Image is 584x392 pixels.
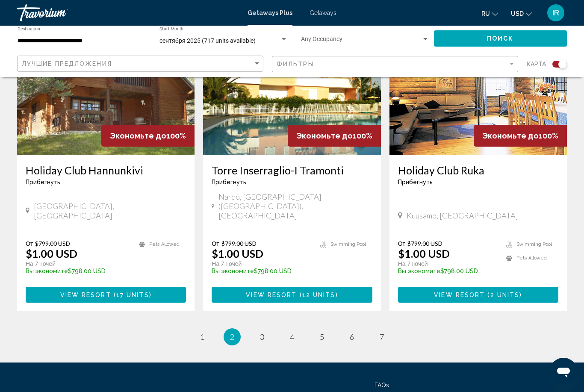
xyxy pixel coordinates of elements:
span: Экономьте до [482,131,539,140]
span: Pets Allowed [149,242,180,247]
a: Getaways Plus [248,9,292,16]
p: $798.00 USD [212,268,311,274]
iframe: Кнопка запуска окна обмена сообщениями [550,358,577,385]
img: 3560E01X.jpg [203,18,380,155]
span: Swimming Pool [516,242,552,247]
a: Holiday Club Ruka [398,164,558,177]
span: 2 [230,332,234,342]
span: Прибегнуть [398,179,433,186]
p: На 7 ночей [212,260,311,268]
span: Прибегнуть [212,179,246,186]
img: 2940E01X.jpg [17,18,195,155]
span: Вы экономите [398,268,440,274]
span: $799.00 USD [407,240,442,247]
span: карта [527,58,546,70]
p: $798.00 USD [26,268,130,274]
button: View Resort(12 units) [212,287,372,303]
p: На 7 ночей [26,260,130,268]
span: 6 [350,332,354,342]
div: 100% [288,125,381,147]
span: Nardó, [GEOGRAPHIC_DATA]([GEOGRAPHIC_DATA]), [GEOGRAPHIC_DATA] [218,192,372,220]
div: 100% [474,125,567,147]
span: USD [511,10,524,17]
a: Torre Inserraglio-I Tramonti [212,164,372,177]
span: IR [552,9,559,17]
p: $798.00 USD [398,268,498,274]
button: Filter [272,56,518,73]
span: ( ) [297,292,338,298]
span: ( ) [485,292,522,298]
span: 3 [260,332,264,342]
span: Экономьте до [296,131,353,140]
span: Вы экономите [212,268,254,274]
span: 7 [380,332,384,342]
a: Getaways [310,9,336,16]
span: 5 [320,332,324,342]
span: Фильтры [277,61,314,68]
div: 100% [101,125,195,147]
a: Travorium [17,4,239,21]
span: Swimming Pool [330,242,366,247]
span: ru [481,10,490,17]
button: User Menu [545,4,567,22]
span: View Resort [60,292,111,298]
a: FAQs [375,382,389,389]
button: View Resort(2 units) [398,287,558,303]
span: $799.00 USD [35,240,70,247]
span: Лучшие предложения [22,60,112,67]
span: сентября 2025 (717 units available) [159,37,256,44]
p: На 7 ночей [398,260,498,268]
button: View Resort(17 units) [26,287,186,303]
a: Holiday Club Hannunkivi [26,164,186,177]
span: Вы экономите [26,268,68,274]
p: $1.00 USD [398,247,450,260]
span: ( ) [111,292,152,298]
span: 12 units [302,292,336,298]
span: Экономьте до [110,131,166,140]
span: 17 units [116,292,149,298]
span: [GEOGRAPHIC_DATA], [GEOGRAPHIC_DATA] [34,201,186,220]
span: От [26,240,33,247]
span: Поиск [487,35,514,42]
span: Прибегнуть [26,179,60,186]
mat-select: Sort by [22,60,261,68]
p: $1.00 USD [212,247,263,260]
span: View Resort [246,292,297,298]
button: Change language [481,7,498,20]
span: 4 [290,332,294,342]
button: Поиск [434,30,567,46]
p: $1.00 USD [26,247,77,260]
span: Pets Allowed [516,255,547,261]
img: 3551I01X.jpg [389,18,567,155]
span: 2 units [490,292,520,298]
span: Kuusamo, [GEOGRAPHIC_DATA] [407,211,518,220]
span: 1 [200,332,204,342]
button: Change currency [511,7,532,20]
ul: Pagination [17,328,567,345]
span: View Resort [434,292,485,298]
span: От [212,240,219,247]
span: $799.00 USD [221,240,257,247]
span: От [398,240,405,247]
